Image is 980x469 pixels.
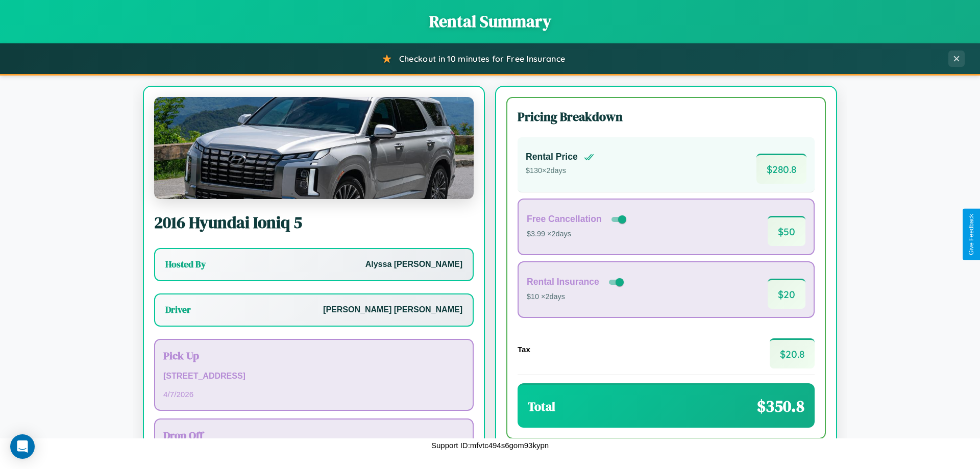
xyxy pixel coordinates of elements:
p: [STREET_ADDRESS] [163,369,464,384]
span: $ 280.8 [756,154,806,184]
h3: Total [528,398,555,415]
div: Give Feedback [968,214,975,255]
h3: Pick Up [163,348,464,363]
span: $ 20.8 [770,338,815,368]
h4: Free Cancellation [527,214,602,225]
p: Alyssa [PERSON_NAME] [365,257,462,272]
h1: Rental Summary [10,10,970,33]
span: $ 350.8 [757,395,804,417]
p: $ 130 × 2 days [526,164,594,178]
p: $10 × 2 days [527,290,626,304]
h3: Drop Off [163,428,464,442]
h4: Rental Price [526,152,578,162]
img: Hyundai Ioniq 5 [154,97,474,199]
p: Support ID: mfvtc494s6gom93kypn [431,438,549,452]
span: $ 50 [768,216,805,246]
span: Checkout in 10 minutes for Free Insurance [399,54,565,64]
h3: Driver [165,304,191,316]
h4: Rental Insurance [527,277,599,287]
div: Open Intercom Messenger [10,434,35,459]
h4: Tax [518,345,530,354]
span: $ 20 [768,279,805,309]
h2: 2016 Hyundai Ioniq 5 [154,211,474,234]
h3: Pricing Breakdown [518,108,815,125]
p: [PERSON_NAME] [PERSON_NAME] [323,303,462,317]
p: 4 / 7 / 2026 [163,387,464,401]
h3: Hosted By [165,258,206,270]
p: $3.99 × 2 days [527,228,628,241]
